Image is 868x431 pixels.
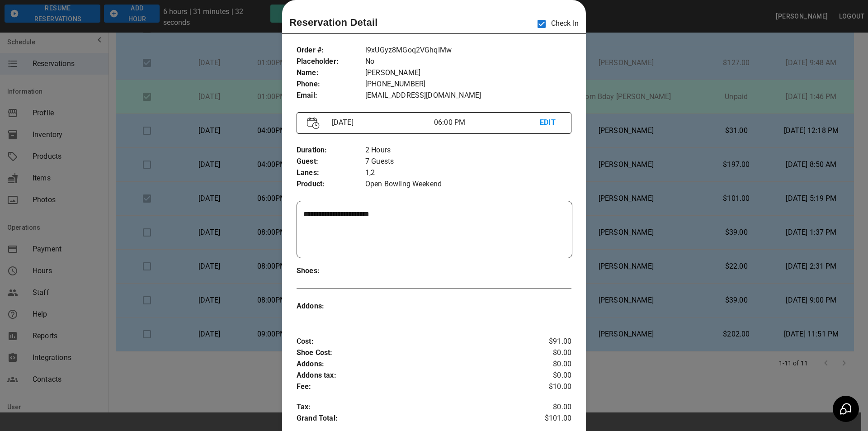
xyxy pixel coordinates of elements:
p: $10.00 [526,381,571,393]
p: Shoe Cost : [297,347,526,359]
p: Email : [297,90,365,101]
p: Lanes : [297,167,365,179]
p: $91.00 [526,336,571,347]
p: Shoes : [297,265,365,277]
p: Placeholder : [297,56,365,67]
p: Phone : [297,79,365,90]
p: [EMAIL_ADDRESS][DOMAIN_NAME] [365,90,571,101]
p: Addons : [297,301,365,312]
p: $0.00 [526,347,571,359]
p: Fee : [297,381,526,393]
p: Cost : [297,336,526,347]
p: Grand Total : [297,413,526,426]
p: [DATE] [328,117,434,128]
p: 2 Hours [365,145,571,156]
p: No [365,56,571,67]
p: $0.00 [526,359,571,370]
p: Order # : [297,45,365,56]
p: $0.00 [526,370,571,381]
p: 06:00 PM [434,117,540,128]
p: Open Bowling Weekend [365,179,571,190]
p: 1,2 [365,167,571,179]
img: Vector [307,117,320,129]
p: Addons : [297,359,526,370]
p: Duration : [297,145,365,156]
p: Reservation Detail [289,15,378,30]
p: 7 Guests [365,156,571,167]
p: l9xUGyz8MGoq2VGhqIMw [365,45,571,56]
p: Tax : [297,402,526,413]
p: EDIT [540,117,561,128]
p: Name : [297,67,365,79]
p: Check In [532,14,579,33]
p: [PHONE_NUMBER] [365,79,571,90]
p: $101.00 [526,413,571,426]
p: Addons tax : [297,370,526,381]
p: $0.00 [526,402,571,413]
p: Product : [297,179,365,190]
p: Guest : [297,156,365,167]
p: [PERSON_NAME] [365,67,571,79]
